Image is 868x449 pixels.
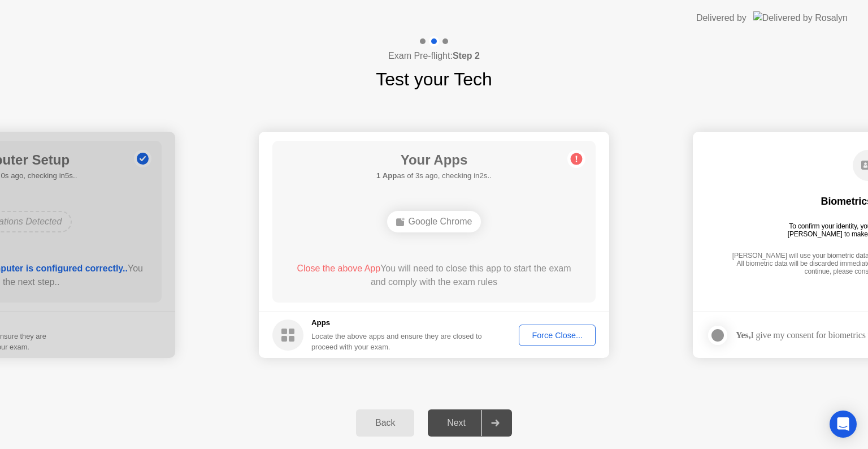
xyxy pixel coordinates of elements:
[356,409,414,437] button: Back
[431,418,481,428] div: Next
[376,66,492,93] h1: Test your Tech
[453,51,480,61] b: Step 2
[311,317,483,329] h5: Apps
[753,11,848,24] img: Delivered by Rosalyn
[376,171,397,180] b: 1 App
[519,325,596,346] button: Force Close...
[696,11,747,25] div: Delivered by
[736,330,750,340] strong: Yes,
[359,418,411,428] div: Back
[523,331,592,340] div: Force Close...
[388,49,480,63] h4: Exam Pre-flight:
[289,262,580,289] div: You will need to close this app to start the exam and comply with the exam rules
[376,150,492,170] h1: Your Apps
[830,411,857,438] div: Open Intercom Messenger
[376,170,492,182] h5: as of 3s ago, checking in2s..
[387,211,481,232] div: Google Chrome
[428,409,512,437] button: Next
[311,331,483,352] div: Locate the above apps and ensure they are closed to proceed with your exam.
[297,264,380,273] span: Close the above App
